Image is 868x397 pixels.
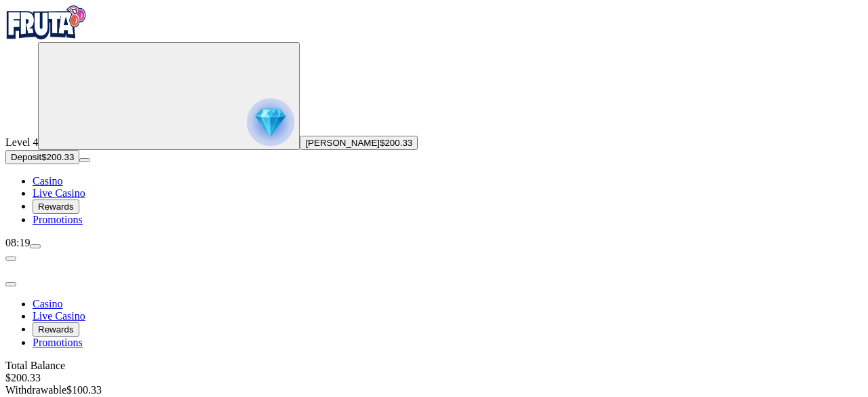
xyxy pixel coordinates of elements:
[38,202,74,212] span: Rewards
[33,298,62,309] a: Casino
[5,175,863,226] nav: Main menu
[5,30,87,41] a: Fruta
[5,257,16,261] button: chevron-left icon
[5,360,863,384] div: Total Balance
[33,175,62,187] a: Casino
[41,152,74,162] span: $200.33
[79,158,90,162] button: menu
[305,138,380,148] span: [PERSON_NAME]
[5,298,863,349] nav: Main menu
[38,324,74,335] span: Rewards
[5,150,79,164] button: Depositplus icon$200.33
[5,384,66,396] span: Withdrawable
[5,282,16,286] button: close
[380,138,412,148] span: $200.33
[5,5,87,39] img: Fruta
[30,244,41,248] button: menu
[300,136,418,150] button: [PERSON_NAME]$200.33
[33,310,85,322] a: Live Casino
[33,200,79,214] button: Rewards
[5,5,863,226] nav: Primary
[11,152,41,162] span: Deposit
[38,42,300,150] button: reward progress
[5,136,38,148] span: Level 4
[247,98,294,146] img: reward progress
[33,322,79,337] button: Rewards
[5,384,863,396] div: $100.33
[33,187,85,199] a: Live Casino
[5,237,30,248] span: 08:19
[33,214,83,225] a: Promotions
[5,372,863,384] div: $200.33
[33,337,83,348] a: Promotions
